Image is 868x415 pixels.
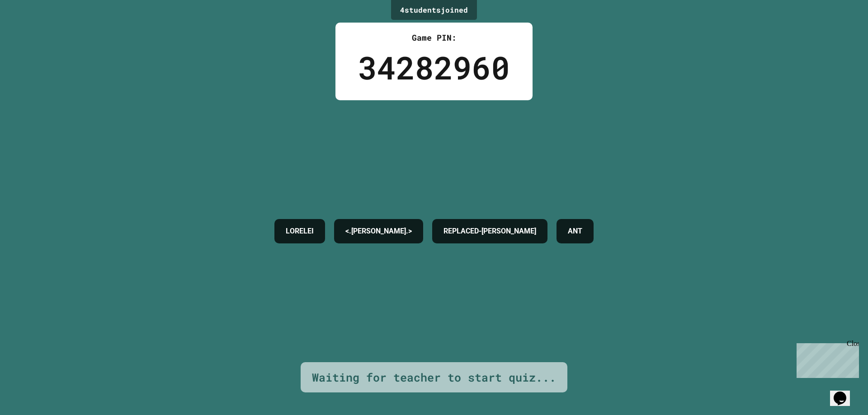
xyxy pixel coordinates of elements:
h4: <.[PERSON_NAME].> [345,226,412,237]
h4: REPLACED-[PERSON_NAME] [443,226,536,237]
h4: ANT [568,226,582,237]
div: 34282960 [358,44,510,91]
h4: LORELEI [286,226,314,237]
iframe: chat widget [793,340,859,378]
iframe: chat widget [830,379,859,406]
div: Game PIN: [358,32,510,44]
div: Waiting for teacher to start quiz... [312,369,556,386]
div: Chat with us now!Close [4,4,62,57]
